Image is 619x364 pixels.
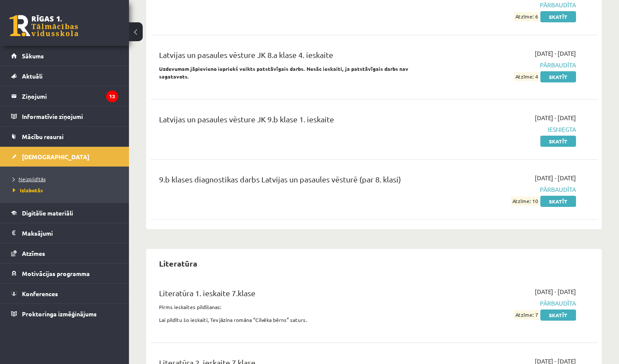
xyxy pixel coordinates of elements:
span: Atzīme: 10 [511,197,539,206]
span: Mācību resursi [22,133,64,140]
a: Izlabotās [13,186,120,194]
strong: Uzdevumam jāpievieno iepriekš veikts patstāvīgais darbs. Nesāc ieskaiti, ja patstāvīgais darbs na... [159,65,408,80]
div: 9.b klases diagnostikas darbs Latvijas un pasaules vēsturē (par 8. klasi) [159,173,433,189]
span: Atzīme: 7 [514,310,539,319]
span: Sākums [22,52,44,60]
a: Motivācijas programma [11,264,118,283]
span: [DATE] - [DATE] [535,113,576,122]
a: Rīgas 1. Tālmācības vidusskola [9,15,78,36]
a: Aktuāli [11,66,118,86]
a: Neizpildītās [13,175,120,183]
span: [DEMOGRAPHIC_DATA] [22,153,89,161]
div: Latvijas un pasaules vēsture JK 9.b klase 1. ieskaite [159,113,433,129]
span: Pārbaudīta [446,185,576,194]
a: [DEMOGRAPHIC_DATA] [11,147,118,167]
span: Proktoringa izmēģinājums [22,310,97,318]
span: Digitālie materiāli [22,209,73,217]
a: Mācību resursi [11,127,118,146]
span: Konferences [22,290,58,297]
a: Skatīt [540,196,576,207]
span: Atzīme: 6 [514,12,539,21]
a: Informatīvie ziņojumi [11,106,118,126]
legend: Ziņojumi [22,86,118,106]
h2: Literatūra [150,253,206,273]
span: Pārbaudīta [446,299,576,308]
span: Izlabotās [13,187,43,194]
a: Skatīt [540,71,576,82]
span: [DATE] - [DATE] [535,287,576,296]
span: Pārbaudīta [446,0,576,9]
span: [DATE] - [DATE] [535,173,576,182]
i: 13 [106,91,118,102]
a: Ziņojumi13 [11,86,118,106]
a: Digitālie materiāli [11,203,118,223]
div: Literatūra 1. ieskaite 7.klase [159,287,433,303]
a: Skatīt [540,11,576,22]
p: Pirms ieskaites pildīšanas: [159,303,433,311]
a: Maksājumi [11,223,118,243]
legend: Informatīvie ziņojumi [22,106,118,126]
span: [DATE] - [DATE] [535,49,576,58]
span: Motivācijas programma [22,270,90,277]
a: Proktoringa izmēģinājums [11,304,118,324]
span: Atzīmes [22,249,45,257]
legend: Maksājumi [22,223,118,243]
a: Atzīmes [11,243,118,263]
span: Iesniegta [446,125,576,134]
span: Aktuāli [22,72,43,80]
a: Skatīt [540,309,576,321]
span: Pārbaudīta [446,61,576,70]
div: Latvijas un pasaules vēsture JK 8.a klase 4. ieskaite [159,49,433,65]
a: Skatīt [540,136,576,147]
p: Lai pildītu šo ieskaiti, Tev jāzina romāna “Cilvēka bērns” saturs. [159,316,433,324]
span: Atzīme: 4 [514,72,539,81]
a: Konferences [11,284,118,303]
a: Sākums [11,46,118,66]
span: Neizpildītās [13,176,46,182]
